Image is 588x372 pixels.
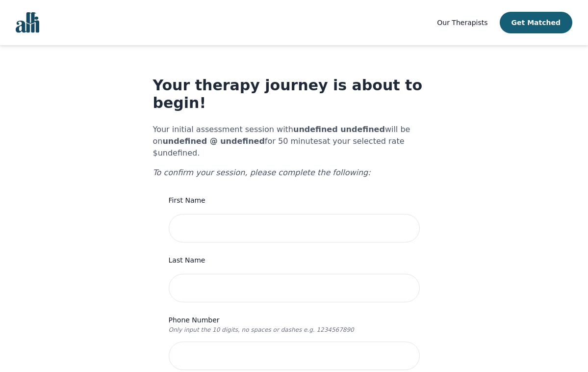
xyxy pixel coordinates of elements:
label: Phone Number [169,314,420,326]
span: Our Therapists [437,19,487,27]
a: Our Therapists [437,17,487,28]
button: Get Matched [500,12,572,33]
p: Your initial assessment session with will be on for 50 minutes at your selected rate $undefined. [153,124,435,159]
b: undefined undefined [293,125,385,134]
img: alli logo [16,12,39,33]
p: Only input the 10 digits, no spaces or dashes e.g. 1234567890 [169,326,420,334]
h1: Your therapy journey is about to begin! [153,77,435,112]
label: First Name [169,194,420,206]
label: Last Name [169,254,420,266]
p: To confirm your session, please complete the following: [153,167,435,179]
b: undefined @ undefined [162,136,264,146]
